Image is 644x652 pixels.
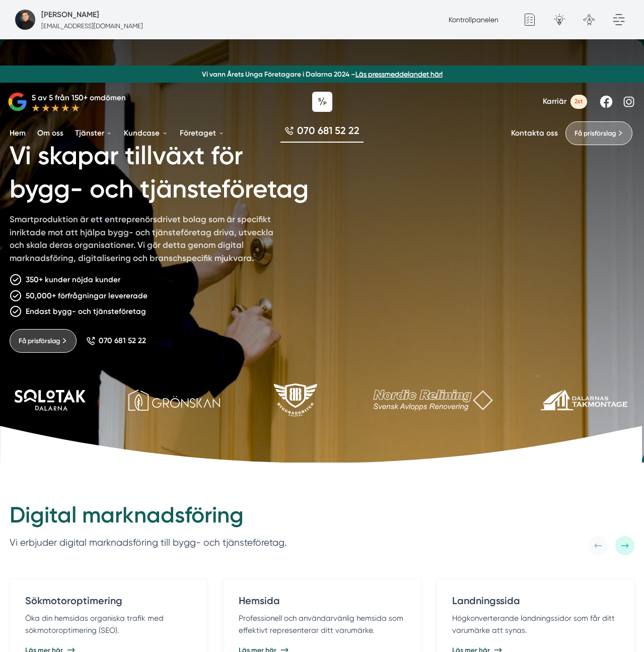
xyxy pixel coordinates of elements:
p: 350+ kunder nöjda kunder [26,274,120,286]
a: 070 681 52 22 [280,124,364,143]
p: 50,000+ förfrågningar levererade [26,290,148,302]
p: Högkonverterande landningssidor som får ditt varumärke att synas. [452,612,619,636]
a: Tjänster [73,121,114,146]
p: Vi vann Årets Unga Företagare i Dalarna 2024 – [4,70,640,79]
a: Få prisförslag [10,329,77,353]
a: 070 681 52 22 [86,336,147,346]
span: Få prisförslag [19,336,60,346]
p: Smartproduktion är ett entreprenörsdrivet bolag som är specifikt inriktade mot att hjälpa bygg- o... [10,213,285,269]
p: 5 av 5 från 150+ omdömen [32,92,126,104]
span: 070 681 52 22 [99,336,146,346]
p: [EMAIL_ADDRESS][DOMAIN_NAME] [41,21,143,31]
a: Karriär 2st [543,95,587,108]
p: Vi erbjuder digital marknadsföring till bygg- och tjänsteföretag. [10,535,287,550]
a: Hem [8,121,28,146]
h2: Digital marknadsföring [10,501,287,535]
p: Professionell och användarvänlig hemsida som effektivt representerar ditt varumärke. [239,612,405,636]
span: 070 681 52 22 [297,124,360,138]
p: Endast bygg- och tjänsteföretag [26,305,146,317]
h5: Super Administratör [41,9,99,21]
p: Öka din hemsidas organiska trafik med sökmotoroptimering (SEO). [25,612,192,636]
a: Kontakta oss [511,128,558,138]
h4: Landningssida [452,594,619,612]
h4: Hemsida [239,594,405,612]
a: Få prisförslag [565,121,632,145]
span: Få prisförslag [575,128,616,139]
h1: Vi skapar tillväxt för bygg- och tjänsteföretag [10,127,365,213]
a: Om oss [35,121,65,146]
span: Karriär [543,97,566,106]
a: Läs pressmeddelandet här! [355,70,443,78]
span: 2st [570,95,587,108]
img: foretagsbild-pa-smartproduktion-ett-foretag-i-dalarnas-lan-2023.jpg [15,10,35,30]
a: Kundcase [122,121,170,146]
h4: Sökmotoroptimering [25,594,192,612]
a: Företaget [178,121,226,146]
a: Kontrollpanelen [449,16,498,24]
